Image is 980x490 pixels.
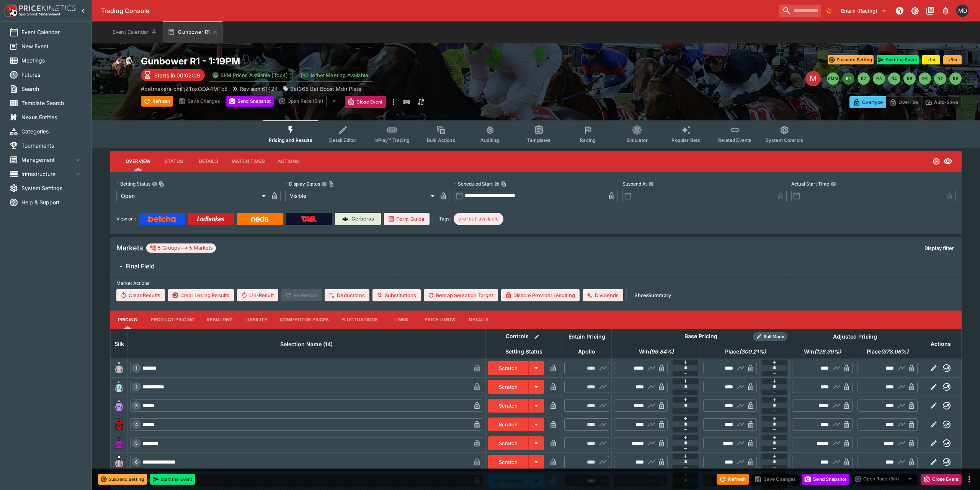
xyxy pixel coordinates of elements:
[849,96,886,108] button: Overtype
[921,474,962,485] button: Close Event
[920,329,961,358] th: Actions
[949,72,962,85] button: R8
[21,156,73,164] span: Management
[345,96,386,108] button: Close Event
[335,213,381,225] a: Cerberus
[145,311,201,329] button: Product Pricing
[134,403,139,408] span: 3
[325,289,369,301] button: Deductions
[922,55,940,64] button: +1m
[110,55,135,80] img: horse_racing.png
[271,152,305,171] button: Actions
[805,71,821,86] div: Edit Meeting
[898,98,918,106] p: Override
[779,5,821,17] input: search
[842,72,854,85] button: R1
[159,181,164,187] button: Copy To Clipboard
[527,137,550,143] span: Templates
[739,347,766,356] em: ( 300.21 %)
[681,332,720,341] div: Base Pricing
[269,137,312,143] span: Pricing and Results
[828,55,874,64] button: Suspend Betting
[301,216,317,222] img: TabNZ
[718,137,751,143] span: Related Events
[113,437,125,449] img: runner 5
[671,137,700,143] span: Popular Bets
[329,137,356,143] span: Detail Editor
[272,340,341,349] span: Selection Name (14)
[626,137,648,143] span: Simulator
[427,137,455,143] span: Bulk Actions
[328,181,334,187] button: Copy To Clipboard
[920,242,959,254] button: Display filter
[342,216,348,222] img: Cerberus
[285,190,437,202] div: Visible
[21,141,82,150] span: Tournaments
[583,289,623,301] button: Dividends
[134,384,139,390] span: 2
[108,21,162,43] button: Event Calendar
[858,347,917,356] span: excl. Emergencies (378.06%)
[150,474,195,485] button: Start the Event
[113,400,125,412] img: runner 3
[101,7,776,15] div: Trading Console
[501,181,506,187] button: Copy To Clipboard
[622,181,647,187] p: Suspend At
[21,28,82,36] span: Event Calendar
[939,4,952,18] button: Notifications
[277,96,342,107] div: split button
[21,56,82,64] span: Meetings
[116,243,143,252] h5: Markets
[2,3,18,18] img: PriceKinetics Logo
[141,55,551,67] h2: Copy To Clipboard
[21,127,82,135] span: Categories
[281,289,322,301] span: Re-Result
[197,216,225,222] img: Ladbrokes
[488,399,529,413] button: Scratch
[933,158,940,165] svg: Open
[141,96,173,107] button: Refresh
[454,215,503,223] span: pro-bet-available
[225,152,271,171] button: Match Times
[239,311,274,329] button: Liability
[283,85,361,93] div: Bet365 Bet Boost Mdn Plate
[111,329,128,358] th: Silk
[965,475,974,484] button: more
[943,55,962,64] button: +5m
[501,289,580,301] button: Disable Provider resulting
[21,71,82,79] span: Futures
[134,422,139,427] span: 4
[237,289,278,301] button: Un-Result
[110,259,962,274] button: Final Field
[110,311,145,329] button: Pricing
[21,99,82,107] span: Template Search
[351,215,374,223] p: Cerberus
[648,181,654,187] button: Suspend At
[168,289,234,301] button: Clear Losing Results
[113,381,125,393] img: runner 2
[753,332,787,341] div: Show/hide Price Roll mode configuration.
[21,170,73,178] span: Infrastructure
[418,311,461,329] button: Price Limits
[116,181,150,187] p: Betting Status
[152,181,157,187] button: Betting StatusCopy To Clipboard
[149,243,213,253] div: 5 Groups 5 Markets
[116,289,165,301] button: Clear Results
[881,347,908,356] em: ( 378.06 %)
[134,365,139,371] span: 1
[630,347,682,356] span: excl. Emergencies (99.84%)
[795,347,849,356] span: excl. Emergencies (126.39%)
[717,347,774,356] span: excl. Emergencies (300.21%)
[141,85,227,93] p: Copy To Clipboard
[857,72,870,85] button: R2
[934,98,958,106] p: Auto-Save
[934,72,946,85] button: R7
[485,329,562,344] th: Controls
[424,289,498,301] button: Remap Selection Target
[148,216,176,222] img: Betcha
[251,216,268,222] img: Neds
[562,329,612,344] th: Entain Pricing
[908,4,922,18] button: Toggle light/dark mode
[461,311,496,329] button: Details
